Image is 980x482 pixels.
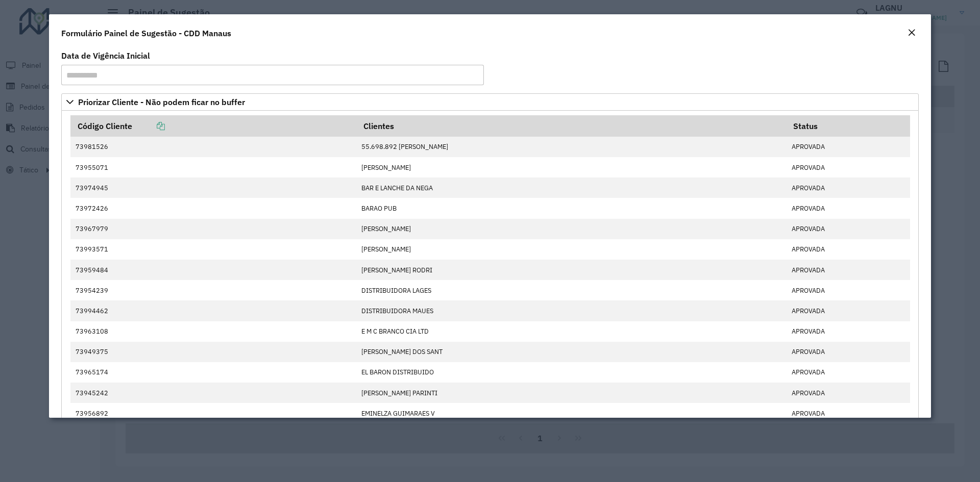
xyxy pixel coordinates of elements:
td: [PERSON_NAME] [356,157,786,177]
td: 73967979 [70,219,356,239]
td: APROVADA [786,137,910,157]
td: EL BARON DISTRIBUIDO [356,362,786,383]
td: DISTRIBUIDORA LAGES [356,280,786,300]
label: Data de Vigência Inicial [61,49,150,62]
td: APROVADA [786,383,910,403]
td: APROVADA [786,198,910,218]
td: E M C BRANCO CIA LTD [356,321,786,342]
td: 73965174 [70,362,356,383]
a: Copiar [132,121,165,131]
td: 73972426 [70,198,356,218]
td: APROVADA [786,280,910,300]
td: APROVADA [786,403,910,423]
td: APROVADA [786,362,910,383]
td: BARAO PUB [356,198,786,218]
td: APROVADA [786,342,910,362]
td: APROVADA [786,260,910,280]
span: Priorizar Cliente - Não podem ficar no buffer [78,98,245,106]
td: 73974945 [70,177,356,198]
td: DISTRIBUIDORA MAUES [356,300,786,321]
td: 73956892 [70,403,356,423]
td: APROVADA [786,177,910,198]
a: Priorizar Cliente - Não podem ficar no buffer [61,93,919,111]
td: APROVADA [786,239,910,260]
td: 73981526 [70,137,356,157]
td: EMINELZA GUIMARAES V [356,403,786,423]
th: Status [786,115,910,137]
td: [PERSON_NAME] [356,219,786,239]
td: 73949375 [70,342,356,362]
button: Close [904,27,919,40]
td: BAR E LANCHE DA NEGA [356,177,786,198]
td: APROVADA [786,157,910,177]
em: Fechar [908,29,916,37]
td: [PERSON_NAME] DOS SANT [356,342,786,362]
td: APROVADA [786,321,910,342]
td: APROVADA [786,219,910,239]
td: 73963108 [70,321,356,342]
th: Clientes [356,115,786,137]
td: 73954239 [70,280,356,300]
h4: Formulário Painel de Sugestão - CDD Manaus [61,27,231,39]
td: 73993571 [70,239,356,260]
td: 73955071 [70,157,356,177]
th: Código Cliente [70,115,356,137]
td: 55.698.892 [PERSON_NAME] [356,137,786,157]
td: [PERSON_NAME] [356,239,786,260]
td: [PERSON_NAME] RODRI [356,260,786,280]
td: 73959484 [70,260,356,280]
td: 73945242 [70,383,356,403]
td: APROVADA [786,300,910,321]
td: [PERSON_NAME] PARINTI [356,383,786,403]
td: 73994462 [70,300,356,321]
